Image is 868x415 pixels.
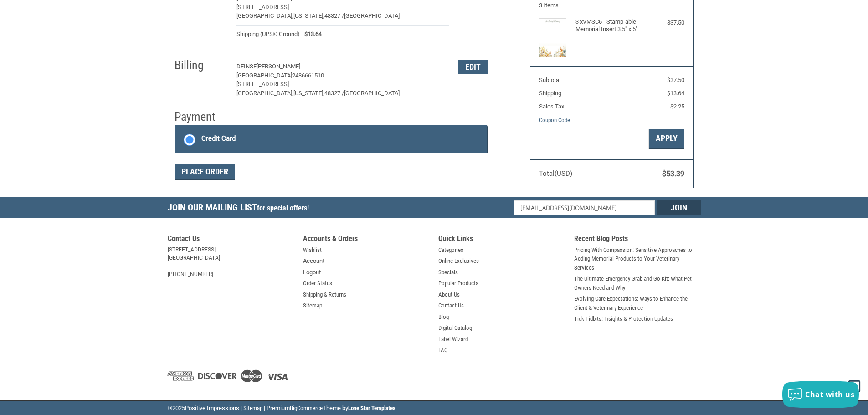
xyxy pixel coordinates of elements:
span: [GEOGRAPHIC_DATA] [344,90,400,97]
a: Tick Tidbits: Insights & Protection Updates [574,314,673,323]
div: $37.50 [648,18,684,27]
span: 2486661510 [292,72,324,79]
button: Chat with us [782,381,859,408]
span: 2025 [172,405,185,411]
a: Coupon Code [539,117,570,123]
span: [STREET_ADDRESS] [236,4,289,10]
a: Categories [438,246,463,255]
span: [GEOGRAPHIC_DATA], [236,90,293,97]
input: Email [514,200,655,215]
a: Digital Catalog [438,323,472,333]
a: Wishlist [303,246,322,255]
a: About Us [438,290,460,299]
address: [STREET_ADDRESS] [GEOGRAPHIC_DATA] [PHONE_NUMBER] [168,246,294,278]
a: Sitemap [303,301,322,310]
a: Specials [438,268,458,277]
span: $37.50 [667,77,684,83]
h5: Quick Links [438,234,565,246]
span: Deinse [236,63,257,70]
button: Place Order [175,164,235,180]
span: © Positive Impressions [168,405,239,411]
span: [GEOGRAPHIC_DATA] [236,72,292,79]
button: Apply [649,129,684,149]
span: Chat with us [805,389,854,400]
li: | Premium Theme by [264,404,395,415]
span: [GEOGRAPHIC_DATA] [344,12,400,19]
a: Evolving Care Expectations: Ways to Enhance the Client & Veterinary Experience [574,294,701,312]
h4: 3 x VMSC6 - Stamp-able Memorial Insert 3.5" x 5" [575,18,646,33]
span: [US_STATE], [293,12,324,19]
span: $2.25 [670,103,684,110]
h2: Billing [175,58,228,73]
a: | Sitemap [241,405,262,411]
span: Sales Tax [539,103,564,110]
a: BigCommerce [290,405,323,411]
span: [STREET_ADDRESS] [236,81,289,87]
span: $13.64 [667,90,684,97]
a: Online Exclusives [438,256,479,266]
h5: Join Our Mailing List [168,197,313,220]
h2: Payment [175,109,228,124]
a: Contact Us [438,301,464,310]
h5: Contact Us [168,234,294,246]
a: The Ultimate Emergency Grab-and-Go Kit: What Pet Owners Need and Why [574,274,701,292]
span: [PERSON_NAME] [257,63,300,70]
a: FAQ [438,346,448,355]
a: Shipping & Returns [303,290,346,299]
a: Blog [438,313,449,322]
h3: 3 Items [539,2,684,9]
button: Edit [458,60,488,74]
a: Popular Products [438,279,478,288]
span: $53.39 [662,169,684,178]
h5: Recent Blog Posts [574,234,701,246]
span: 48327 / [324,90,344,97]
a: Account [303,256,324,266]
a: Label Wizard [438,335,468,344]
a: Logout [303,268,321,277]
span: [GEOGRAPHIC_DATA], [236,12,293,19]
div: Credit Card [201,131,236,146]
span: Subtotal [539,77,560,83]
h5: Accounts & Orders [303,234,430,246]
a: Order Status [303,279,332,288]
span: 48327 / [324,12,344,19]
span: for special offers! [257,204,309,212]
span: Shipping [539,90,561,97]
span: [US_STATE], [293,90,324,97]
span: Total (USD) [539,169,572,178]
input: Join [657,200,701,215]
a: Lone Star Templates [348,405,395,411]
input: Gift Certificate or Coupon Code [539,129,649,149]
span: $13.64 [300,30,322,39]
a: Pricing With Compassion: Sensitive Approaches to Adding Memorial Products to Your Veterinary Serv... [574,246,701,272]
span: Shipping (UPS® Ground) [236,30,300,39]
